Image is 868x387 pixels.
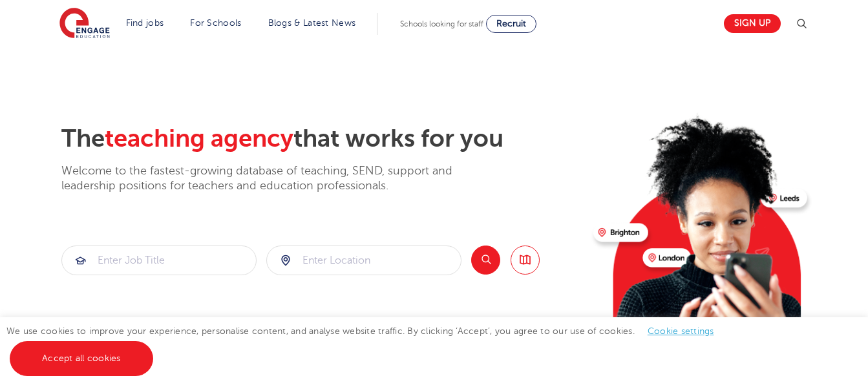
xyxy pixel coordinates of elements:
[61,163,488,194] p: Welcome to the fastest-growing database of teaching, SEND, support and leadership positions for t...
[59,8,110,40] img: Engage Education
[6,326,727,363] span: We use cookies to improve your experience, personalise content, and analyse website traffic. By c...
[268,18,356,28] a: Blogs & Latest News
[648,326,714,336] a: Cookie settings
[61,124,583,154] h2: The that works for you
[126,18,164,28] a: Find jobs
[62,246,256,275] input: Submit
[266,246,461,275] div: Submit
[400,19,483,28] span: Schools looking for staff
[496,19,526,28] span: Recruit
[267,246,461,275] input: Submit
[190,18,241,28] a: For Schools
[10,341,153,376] a: Accept all cookies
[724,14,781,33] a: Sign up
[61,246,257,275] div: Submit
[471,246,500,275] button: Search
[105,125,293,152] span: teaching agency
[486,15,536,33] a: Recruit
